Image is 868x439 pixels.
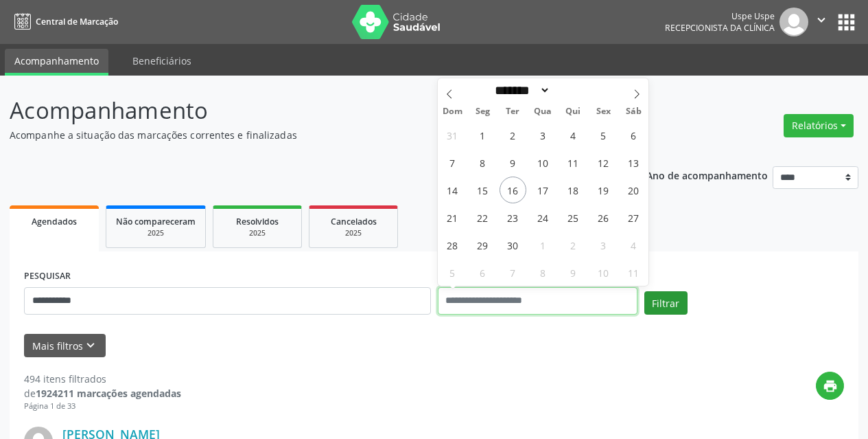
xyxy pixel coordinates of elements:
button: apps [834,10,858,34]
span: Setembro 30, 2025 [500,232,526,258]
span: Outubro 2, 2025 [560,232,587,258]
span: Qua [528,107,558,116]
span: Setembro 9, 2025 [500,149,526,176]
span: Setembro 26, 2025 [590,204,617,231]
span: Setembro 18, 2025 [560,177,587,203]
p: Acompanhe a situação das marcações correntes e finalizadas [10,128,604,142]
span: Outubro 4, 2025 [620,232,647,258]
span: Setembro 14, 2025 [439,177,466,203]
span: Setembro 17, 2025 [530,177,556,203]
span: Dom [438,107,468,116]
div: de [24,386,181,401]
span: Setembro 23, 2025 [500,204,526,231]
i:  [814,12,829,27]
span: Cancelados [331,216,377,227]
div: 2025 [116,228,196,238]
span: Sex [588,107,618,116]
span: Ter [497,107,528,116]
a: Acompanhamento [5,49,108,76]
span: Qui [558,107,588,116]
span: Outubro 11, 2025 [620,259,647,286]
div: 2025 [319,228,388,238]
button: Mais filtroskeyboard_arrow_down [24,334,106,358]
span: Setembro 13, 2025 [620,149,647,176]
span: Seg [467,107,497,116]
div: Uspe Uspe [665,10,775,22]
p: Ano de acompanhamento [646,166,768,183]
div: 494 itens filtrados [24,372,181,386]
img: img [779,8,808,36]
span: Setembro 3, 2025 [530,122,556,148]
span: Central de Marcação [36,16,118,27]
span: Setembro 4, 2025 [560,122,587,148]
span: Setembro 24, 2025 [530,204,556,231]
a: Beneficiários [123,49,201,73]
strong: 1924211 marcações agendadas [36,387,181,400]
span: Outubro 6, 2025 [469,259,496,286]
span: Agosto 31, 2025 [439,122,466,148]
span: Resolvidos [236,216,279,227]
span: Setembro 1, 2025 [469,122,496,148]
span: Sáb [618,107,648,116]
i: print [823,379,838,394]
span: Setembro 16, 2025 [500,177,526,203]
span: Setembro 29, 2025 [469,232,496,258]
button:  [808,8,834,36]
a: Central de Marcação [10,10,118,33]
div: 2025 [223,228,292,238]
span: Setembro 27, 2025 [620,204,647,231]
span: Outubro 3, 2025 [590,232,617,258]
button: print [816,372,844,400]
span: Setembro 20, 2025 [620,177,647,203]
span: Agendados [32,216,77,227]
span: Outubro 9, 2025 [560,259,587,286]
span: Não compareceram [116,216,196,227]
span: Recepcionista da clínica [665,22,775,34]
span: Outubro 8, 2025 [530,259,556,286]
span: Setembro 7, 2025 [439,149,466,176]
span: Setembro 10, 2025 [530,149,556,176]
label: PESQUISAR [24,266,71,287]
span: Setembro 15, 2025 [469,177,496,203]
span: Setembro 25, 2025 [560,204,587,231]
button: Filtrar [644,291,688,315]
button: Relatórios [784,114,854,137]
span: Setembro 5, 2025 [590,122,617,148]
span: Setembro 2, 2025 [500,122,526,148]
span: Setembro 12, 2025 [590,149,617,176]
span: Outubro 1, 2025 [530,232,556,258]
span: Setembro 11, 2025 [560,149,587,176]
i: keyboard_arrow_down [83,338,98,353]
select: Month [491,83,551,98]
span: Outubro 10, 2025 [590,259,617,286]
p: Acompanhamento [10,93,604,128]
span: Outubro 7, 2025 [500,259,526,286]
input: Year [550,83,596,98]
span: Setembro 8, 2025 [469,149,496,176]
div: Página 1 de 33 [24,401,181,412]
span: Outubro 5, 2025 [439,259,466,286]
span: Setembro 19, 2025 [590,177,617,203]
span: Setembro 22, 2025 [469,204,496,231]
span: Setembro 21, 2025 [439,204,466,231]
span: Setembro 28, 2025 [439,232,466,258]
span: Setembro 6, 2025 [620,122,647,148]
